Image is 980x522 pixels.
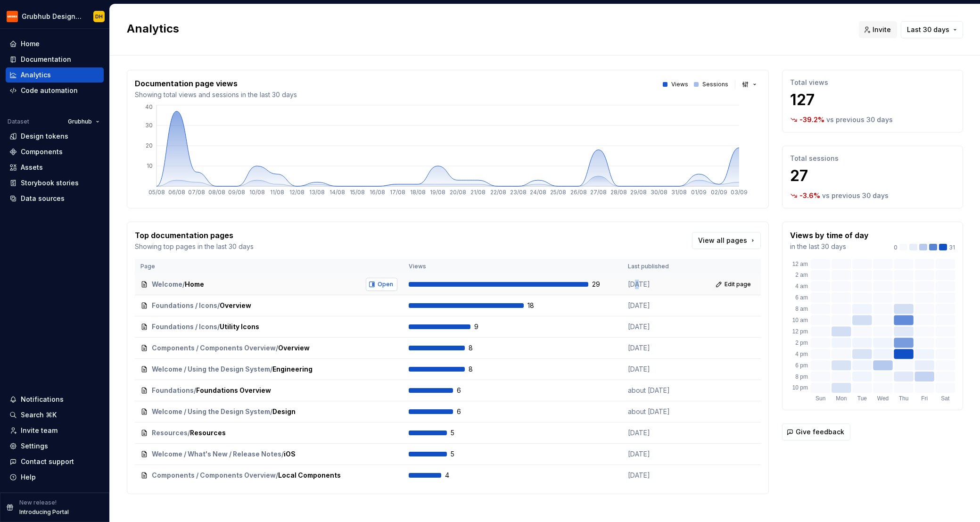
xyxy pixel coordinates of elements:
[188,428,190,438] span: /
[570,189,587,196] tspan: 26/08
[152,428,188,438] span: Resources
[21,147,63,157] div: Components
[6,160,104,175] a: Assets
[873,25,891,34] span: Invite
[152,280,182,289] span: Welcome
[289,189,305,196] tspan: 12/08
[628,343,699,353] p: [DATE]
[790,230,869,241] p: Views by time of day
[795,283,808,290] text: 4 am
[2,6,107,26] button: Grubhub Design SystemDH
[469,343,493,353] span: 8
[220,301,251,310] span: Overview
[152,407,270,416] span: Welcome / Using the Design System
[249,189,265,196] tspan: 10/08
[145,103,153,110] tspan: 40
[135,259,403,274] th: Page
[530,189,546,196] tspan: 24/08
[64,115,104,128] button: Grubhub
[272,365,313,374] span: Engineering
[182,280,185,289] span: /
[795,294,808,301] text: 6 am
[6,67,104,83] a: Analytics
[152,386,194,395] span: Foundations
[445,471,469,480] span: 4
[146,142,153,149] tspan: 20
[21,395,64,404] div: Notifications
[894,244,955,251] div: 31
[822,191,889,200] p: vs previous 30 days
[792,261,808,267] text: 12 am
[152,343,276,353] span: Components / Components Overview
[378,281,393,288] span: Open
[790,154,955,163] p: Total sessions
[152,471,276,480] span: Components / Components Overview
[790,242,869,251] p: in the last 30 days
[796,427,844,437] span: Give feedback
[790,91,955,109] p: 127
[278,471,341,480] span: Local Components
[6,191,104,206] a: Data sources
[21,194,65,203] div: Data sources
[168,189,185,196] tspan: 06/08
[792,328,808,335] text: 12 pm
[6,129,104,144] a: Design tokens
[782,423,850,440] button: Give feedback
[272,407,296,416] span: Design
[329,189,345,196] tspan: 14/08
[628,428,699,438] p: [DATE]
[95,13,103,20] div: DH
[799,191,820,200] p: -3.6 %
[403,259,622,274] th: Views
[6,52,104,67] a: Documentation
[208,189,225,196] tspan: 08/08
[217,301,220,310] span: /
[21,163,43,172] div: Assets
[430,189,445,196] tspan: 19/08
[474,322,499,331] span: 9
[8,118,29,125] div: Dataset
[135,242,254,251] p: Showing top pages in the last 30 days
[21,410,57,420] div: Search ⌘K
[941,395,950,402] text: Sat
[469,365,493,374] span: 8
[410,189,426,196] tspan: 18/08
[792,317,808,323] text: 10 am
[894,244,898,251] p: 0
[270,365,272,374] span: /
[795,373,808,380] text: 8 pm
[725,281,751,288] span: Edit page
[21,86,78,95] div: Code automation
[792,384,808,391] text: 10 pm
[276,343,278,353] span: /
[21,70,51,80] div: Analytics
[622,259,704,274] th: Last published
[152,322,217,331] span: Foundations / Icons
[795,272,808,278] text: 2 am
[795,362,808,369] text: 6 pm
[6,392,104,407] button: Notifications
[698,236,747,245] span: View all pages
[671,189,687,196] tspan: 31/08
[899,395,909,402] text: Thu
[671,81,688,88] p: Views
[309,189,325,196] tspan: 13/08
[6,83,104,98] a: Code automation
[152,449,281,459] span: Welcome / What's New / Release Notes
[366,278,397,291] button: Open
[590,189,607,196] tspan: 27/08
[628,386,699,395] p: about [DATE]
[628,471,699,480] p: [DATE]
[22,12,82,21] div: Grubhub Design System
[713,278,755,291] a: Edit page
[510,189,527,196] tspan: 23/08
[592,280,617,289] span: 29
[7,11,18,22] img: 4e8d6f31-f5cf-47b4-89aa-e4dec1dc0822.png
[907,25,949,34] span: Last 30 days
[390,189,405,196] tspan: 17/08
[790,78,955,87] p: Total views
[21,472,36,482] div: Help
[790,166,955,185] p: 27
[350,189,365,196] tspan: 15/08
[630,189,647,196] tspan: 29/08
